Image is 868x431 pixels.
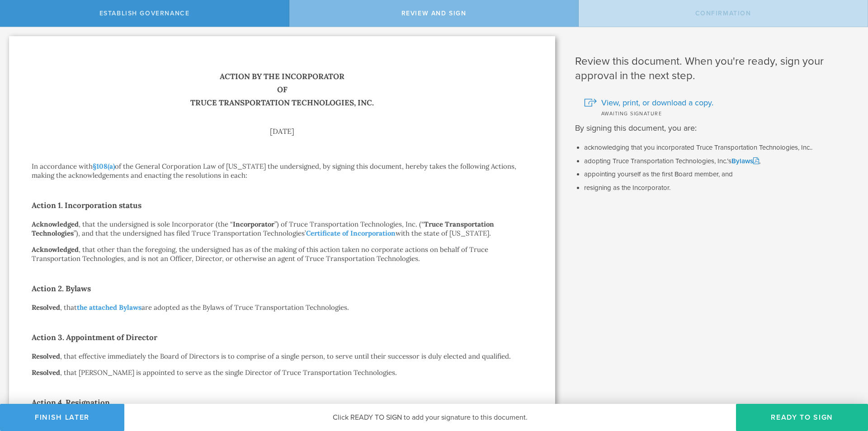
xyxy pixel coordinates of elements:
strong: Truce Transportation Technologies [32,220,494,237]
p: , that effective immediately the Board of Directors is to comprise of a single person, to serve u... [32,352,533,361]
strong: Acknowledged [32,220,79,228]
li: adopting Truce Transportation Technologies, Inc.’s , [584,157,854,166]
p: In accordance with of the General Corporation Law of [US_STATE] the undersigned, by signing this ... [32,162,533,180]
strong: Resolved [32,303,60,312]
a: the attached Bylaws [77,303,142,312]
h2: Action 2. Bylaws [32,281,533,296]
div: [DATE] [32,128,533,135]
span: Review and Sign [401,9,467,17]
h1: Action by the Incorporator of Truce Transportation Technologies, Inc. [32,70,533,109]
a: §108(a) [93,162,115,171]
p: , that [PERSON_NAME] is appointed to serve as the single Director of Truce Transportation Technol... [32,368,533,377]
p: , that other than the foregoing, the undersigned has as of the making of this action taken no cor... [32,245,533,263]
strong: Incorporator [233,220,274,228]
h2: Action 4. Resignation [32,395,533,410]
a: Certificate of Incorporation [306,229,396,237]
iframe: Chat Widget [823,360,868,404]
h2: Action 1. Incorporation status [32,198,533,213]
p: , that are adopted as the Bylaws of Truce Transportation Technologies. [32,303,533,312]
p: , that the undersigned is sole Incorporator (the “ ”) of Truce Transportation Technologies, Inc. ... [32,220,533,238]
span: Confirmation [695,9,751,17]
div: Awaiting signature [584,109,854,118]
span: Establish Governance [99,9,190,17]
h1: Review this document. When you're ready, sign your approval in the next step. [575,54,854,83]
li: resigning as the Incorporator. [584,184,854,193]
button: Ready to Sign [736,404,868,431]
h2: Action 3. Appointment of Director [32,330,533,345]
strong: Acknowledged [32,245,79,254]
span: Click READY TO SIGN to add your signature to this document. [333,413,528,422]
strong: Resolved [32,368,60,377]
span: View, print, or download a copy. [601,97,713,109]
strong: Resolved [32,352,60,360]
p: By signing this document, you are: [575,122,854,134]
li: appointing yourself as the first Board member, and [584,170,854,179]
li: acknowledging that you incorporated Truce Transportation Technologies, Inc.. [584,143,854,152]
a: Bylaws [731,157,759,165]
